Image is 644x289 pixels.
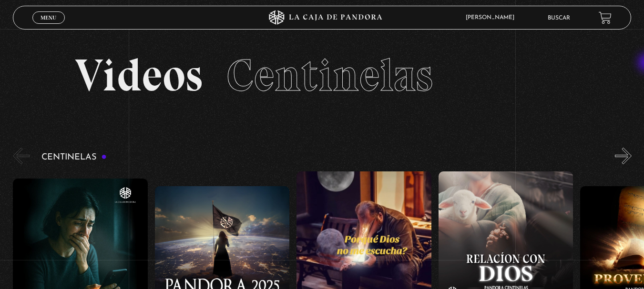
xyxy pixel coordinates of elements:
button: Next [615,148,632,164]
h2: Videos [75,53,570,98]
span: [PERSON_NAME] [461,15,524,20]
a: View your shopping cart [599,11,612,24]
button: Previous [13,148,30,164]
span: Cerrar [37,23,60,30]
h3: Centinelas [41,153,107,162]
span: Centinelas [226,48,433,102]
a: Buscar [548,15,570,21]
span: Menu [41,15,56,20]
